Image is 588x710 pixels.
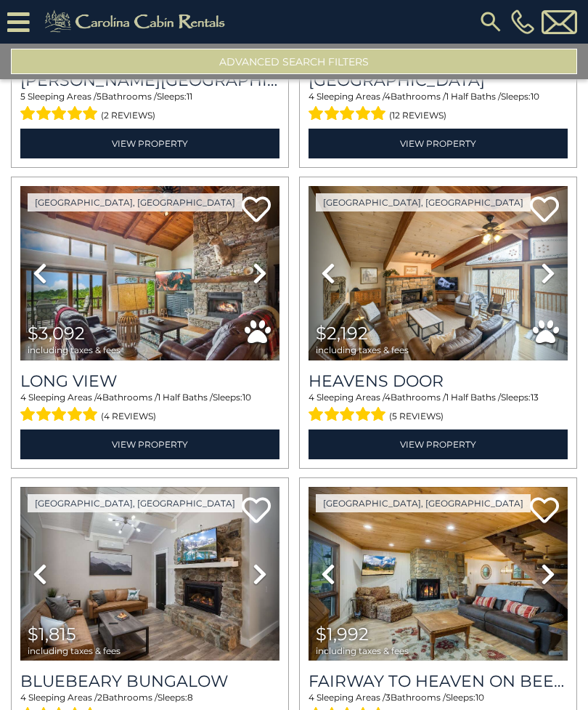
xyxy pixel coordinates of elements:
[309,487,568,661] img: thumbnail_166426344.jpeg
[28,494,242,512] a: [GEOGRAPHIC_DATA], [GEOGRAPHIC_DATA]
[389,106,446,125] span: (12 reviews)
[316,193,531,211] a: [GEOGRAPHIC_DATA], [GEOGRAPHIC_DATA]
[101,106,155,125] span: (2 reviews)
[97,692,102,703] span: 2
[20,671,279,691] a: Bluebeary Bungalow
[478,9,504,35] img: search-regular.svg
[309,70,568,90] a: [GEOGRAPHIC_DATA]
[158,392,213,403] span: 1 Half Baths /
[316,624,369,645] span: $1,992
[20,129,279,158] a: View Property
[385,392,391,403] span: 4
[316,323,368,344] span: $2,192
[20,70,279,90] a: [PERSON_NAME][GEOGRAPHIC_DATA]
[20,487,279,661] img: thumbnail_165127188.jpeg
[20,186,279,360] img: thumbnail_166494318.jpeg
[28,646,121,655] span: including taxes & fees
[20,90,279,125] div: Sleeping Areas / Bathrooms / Sleeps:
[28,193,242,211] a: [GEOGRAPHIC_DATA], [GEOGRAPHIC_DATA]
[309,391,568,426] div: Sleeping Areas / Bathrooms / Sleeps:
[309,371,568,391] a: Heavens Door
[11,49,577,74] button: Advanced Search Filters
[316,345,409,355] span: including taxes & fees
[530,195,559,226] a: Add to favorites
[187,692,193,703] span: 8
[309,392,314,403] span: 4
[20,70,279,90] h3: Rudolph Resort
[97,392,102,403] span: 4
[446,392,501,403] span: 1 Half Baths /
[97,91,102,102] span: 5
[309,129,568,158] a: View Property
[385,692,391,703] span: 3
[475,692,484,703] span: 10
[309,186,568,360] img: thumbnail_169221980.jpeg
[20,692,26,703] span: 4
[242,195,271,226] a: Add to favorites
[20,429,279,459] a: View Property
[309,429,568,459] a: View Property
[187,91,192,102] span: 11
[37,7,237,36] img: Khaki-logo.png
[316,646,409,655] span: including taxes & fees
[507,9,538,34] a: [PHONE_NUMBER]
[20,91,25,102] span: 5
[28,345,121,355] span: including taxes & fees
[309,692,314,703] span: 4
[242,496,271,527] a: Add to favorites
[385,91,391,102] span: 4
[309,90,568,125] div: Sleeping Areas / Bathrooms / Sleeps:
[531,392,539,403] span: 13
[309,70,568,90] h3: Montallori Stone Lodge
[316,494,531,512] a: [GEOGRAPHIC_DATA], [GEOGRAPHIC_DATA]
[20,391,279,426] div: Sleeping Areas / Bathrooms / Sleeps:
[28,323,85,344] span: $3,092
[242,392,251,403] span: 10
[530,496,559,527] a: Add to favorites
[309,671,568,691] a: Fairway to Heaven on Beech
[389,407,444,426] span: (5 reviews)
[531,91,539,102] span: 10
[446,91,501,102] span: 1 Half Baths /
[28,624,76,645] span: $1,815
[20,371,279,391] a: Long View
[309,91,314,102] span: 4
[20,392,26,403] span: 4
[101,407,156,426] span: (4 reviews)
